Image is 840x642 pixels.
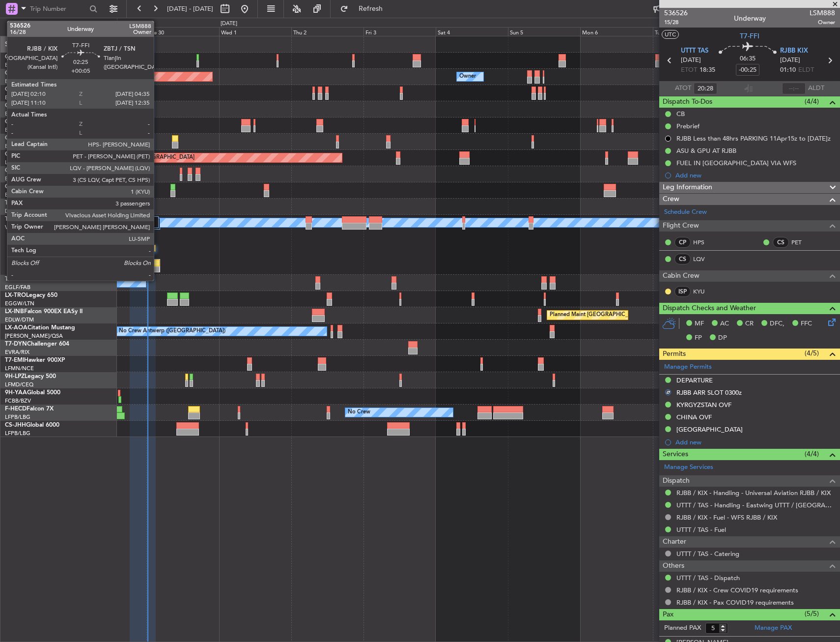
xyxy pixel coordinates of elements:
[5,110,34,117] a: EGGW/LTN
[773,237,789,248] div: CS
[30,1,86,16] input: Trip Number
[676,134,831,143] div: RJBB Less than 48hrs PARKING 11Apr15z to [DATE]z
[5,276,58,282] a: T7-LZZIPraetor 600
[436,27,508,36] div: Sat 4
[5,126,30,134] a: EGLF/FAB
[780,46,808,56] span: RJBB KIX
[5,78,34,85] a: EGGW/LTN
[364,27,436,36] div: Fri 3
[291,27,364,36] div: Thu 2
[663,96,712,108] span: Dispatch To-Dos
[5,430,30,437] a: LFPB/LBG
[167,4,213,13] span: [DATE] - [DATE]
[676,513,777,522] a: RJBB / KIX - Fuel - WFS RJBB / KIX
[681,56,701,65] span: [DATE]
[674,286,691,297] div: ISP
[5,341,69,347] a: T7-DYNChallenger 604
[146,27,219,36] div: Tue 30
[693,255,715,263] a: LQV
[662,30,679,39] button: UTC
[5,390,60,396] a: 9H-YAAGlobal 5000
[676,489,831,497] a: RJBB / KIX - Handling - Universal Aviation RJBB / KIX
[5,184,29,190] span: G-VNOR
[5,200,32,206] span: T7-N1960
[663,449,688,460] span: Services
[663,560,684,572] span: Others
[5,61,34,69] a: EGGW/LTN
[664,623,701,633] label: Planned PAX
[5,184,71,190] a: G-VNORChallenger 650
[720,319,729,329] span: AC
[5,94,34,101] a: EGNR/CEG
[734,13,766,24] div: Underway
[664,8,688,18] span: 536526
[5,151,57,157] a: G-SPCYLegacy 650
[5,143,34,150] a: EGGW/LTN
[663,270,700,282] span: Cabin Crew
[5,406,54,412] a: F-HECDFalcon 7X
[700,65,715,75] span: 18:35
[5,413,30,421] a: LFPB/LBG
[810,18,835,27] span: Owner
[805,609,819,619] span: (5/5)
[5,406,27,412] span: F-HECD
[11,19,107,35] button: Only With Activity
[693,238,715,247] a: HPS
[5,276,25,282] span: T7-LZZI
[770,319,784,329] span: DFC,
[695,333,702,343] span: FP
[780,65,796,75] span: 01:10
[5,207,35,215] a: DNMM/LOS
[550,308,704,322] div: Planned Maint [GEOGRAPHIC_DATA] ([GEOGRAPHIC_DATA])
[5,191,30,199] a: EGLF/FAB
[675,84,691,93] span: ATOT
[5,341,27,347] span: T7-DYN
[676,146,736,155] div: ASU & GPU AT RJBB
[791,238,813,247] a: PET
[5,365,34,372] a: LFMN/NCE
[101,150,195,165] div: Planned Maint [GEOGRAPHIC_DATA]
[5,374,25,379] span: 9H-LPZ
[5,175,31,182] a: EGSS/STN
[676,401,731,409] div: KYRGYZSTAN OVF
[5,135,28,141] span: G-JAGA
[5,54,63,60] a: G-FOMOGlobal 6000
[653,27,725,36] div: Tue 7
[718,333,727,343] span: DP
[348,405,370,420] div: No Crew
[663,182,712,193] span: Leg Information
[780,56,800,65] span: [DATE]
[5,224,34,231] a: VHHH/HKG
[5,397,31,405] a: FCBB/BZV
[676,598,794,607] a: RJBB / KIX - Pax COVID19 requirements
[5,70,86,76] a: G-GAALCessna Citation XLS+
[801,319,812,329] span: FFC
[5,216,22,222] span: T7-FFI
[5,54,30,60] span: G-FOMO
[676,425,743,434] div: [GEOGRAPHIC_DATA]
[798,65,814,75] span: ELDT
[5,300,34,307] a: EGGW/LTN
[676,159,796,167] div: FUEL IN [GEOGRAPHIC_DATA] VIA WFS
[5,87,28,92] span: G-GARE
[5,325,28,331] span: LX-AOA
[5,292,26,298] span: LX-TRO
[663,536,686,548] span: Charter
[676,388,742,397] div: RJBB ARR SLOT 0300z
[805,96,819,107] span: (4/4)
[5,381,33,388] a: LFMD/CEQ
[336,1,394,17] button: Refresh
[674,237,691,248] div: CP
[676,413,712,421] div: CHINA OVF
[350,5,392,12] span: Refresh
[5,200,64,206] a: T7-N1960Legacy 650
[221,20,237,28] div: [DATE]
[144,218,153,227] img: gray-close.svg
[663,475,690,487] span: Dispatch
[693,287,715,296] a: KYU
[740,31,759,41] span: T7-FFI
[663,194,679,205] span: Crew
[5,284,30,291] a: EGLF/FAB
[663,349,686,360] span: Permits
[676,550,739,558] a: UTTT / TAS - Catering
